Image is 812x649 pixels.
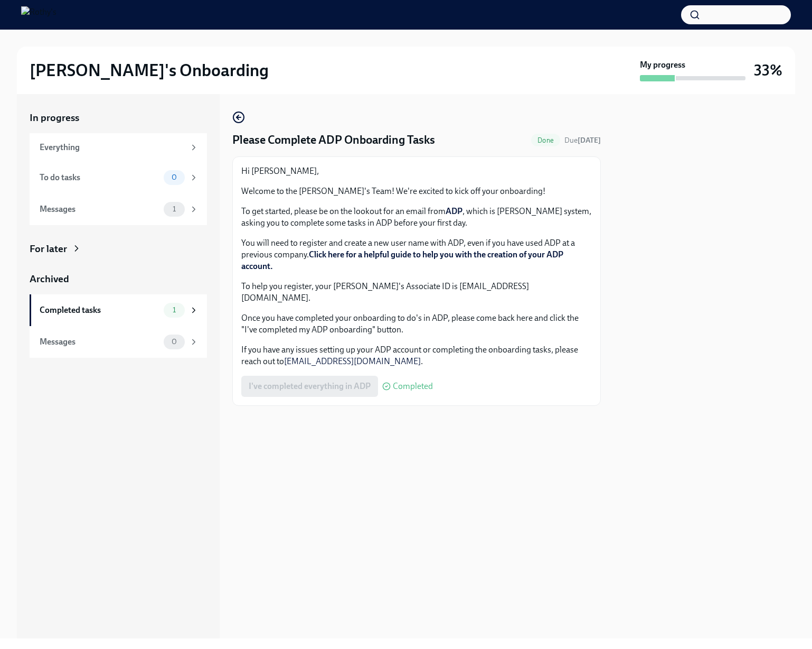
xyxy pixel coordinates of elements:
div: For later [30,242,67,256]
a: ADP [446,206,462,216]
p: You will need to register and create a new user name with ADP, even if you have used ADP at a pre... [241,237,592,272]
span: Due [564,136,601,145]
div: Completed tasks [40,304,159,316]
p: To get started, please be on the lookout for an email from , which is [PERSON_NAME] system, askin... [241,206,592,229]
a: Click here for a helpful guide to help you with the creation of your ADP account. [241,249,563,271]
p: Once you have completed your onboarding to do's in ADP, please come back here and click the "I've... [241,312,592,336]
div: Everything [40,142,185,153]
span: 0 [165,338,183,346]
span: 1 [166,306,182,314]
h3: 33% [754,61,782,80]
a: Completed tasks1 [30,294,207,326]
p: Hi [PERSON_NAME], [241,165,592,177]
h2: [PERSON_NAME]'s Onboarding [30,60,269,81]
strong: [DATE] [578,136,601,145]
a: For later [30,242,207,256]
strong: My progress [640,59,685,71]
span: 0 [165,173,183,181]
a: To do tasks0 [30,162,207,193]
h4: Please Complete ADP Onboarding Tasks [232,132,435,148]
img: Rothy's [21,6,56,23]
div: Messages [40,336,159,348]
span: Completed [393,382,433,391]
span: 1 [166,205,182,213]
p: To help you register, your [PERSON_NAME]'s Associate ID is [EMAIL_ADDRESS][DOMAIN_NAME]. [241,281,592,304]
a: [EMAIL_ADDRESS][DOMAIN_NAME] [284,356,421,366]
a: Messages1 [30,193,207,225]
p: Welcome to the [PERSON_NAME]'s Team! We're excited to kick off your onboarding! [241,186,592,197]
span: Done [531,136,560,144]
a: In progress [30,111,207,125]
span: August 28th, 2025 09:00 [564,135,601,145]
a: Archived [30,272,207,286]
a: Everything [30,133,207,162]
div: Messages [40,203,159,215]
div: To do tasks [40,172,159,183]
p: If you have any issues setting up your ADP account or completing the onboarding tasks, please rea... [241,344,592,367]
a: Messages0 [30,326,207,358]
